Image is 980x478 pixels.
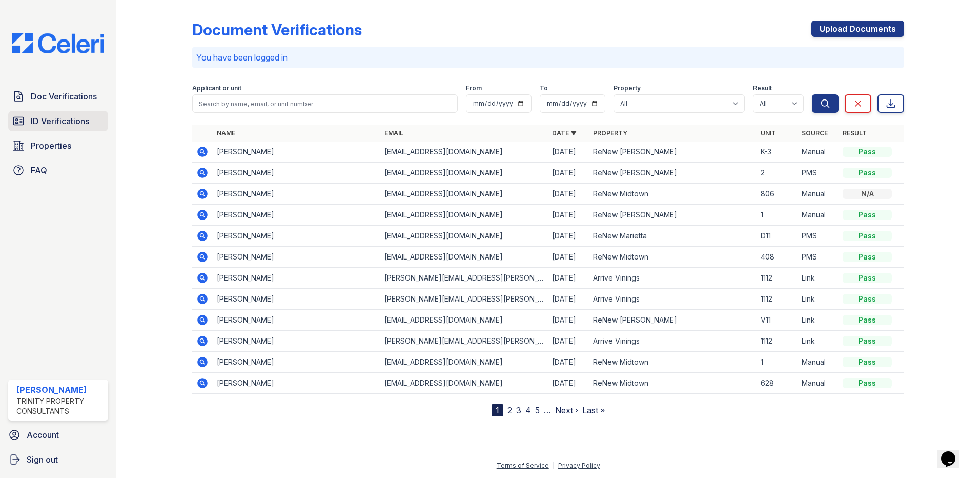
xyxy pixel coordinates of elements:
div: Trinity Property Consultants [16,396,104,416]
a: Terms of Service [497,462,549,469]
a: Property [593,129,627,137]
td: ReNew Midtown [589,352,757,373]
td: [PERSON_NAME] [213,289,380,310]
td: [PERSON_NAME] [213,142,380,163]
td: PMS [798,163,839,184]
span: Doc Verifications [31,90,97,103]
td: [DATE] [548,163,589,184]
td: Arrive Vinings [589,289,757,310]
td: [EMAIL_ADDRESS][DOMAIN_NAME] [380,310,548,331]
td: V11 [757,310,798,331]
td: [PERSON_NAME] [213,310,380,331]
td: [DATE] [548,226,589,247]
td: [DATE] [548,373,589,394]
td: 628 [757,373,798,394]
td: D11 [757,226,798,247]
div: Pass [843,315,892,325]
td: 1 [757,205,798,226]
a: 5 [535,405,540,415]
label: From [466,84,482,92]
td: Manual [798,205,839,226]
span: Properties [31,140,71,152]
td: [DATE] [548,184,589,205]
td: Manual [798,373,839,394]
label: To [540,84,548,92]
div: | [553,462,555,469]
div: Pass [843,294,892,304]
span: Account [27,429,59,441]
div: Pass [843,231,892,241]
a: 3 [516,405,521,415]
td: [DATE] [548,268,589,289]
td: [EMAIL_ADDRESS][DOMAIN_NAME] [380,226,548,247]
div: N/A [843,189,892,199]
td: [PERSON_NAME][EMAIL_ADDRESS][PERSON_NAME][DOMAIN_NAME] [380,331,548,352]
td: Arrive Vinings [589,331,757,352]
a: FAQ [8,160,108,181]
a: Upload Documents [811,21,904,37]
a: Account [4,425,112,445]
td: 806 [757,184,798,205]
td: 408 [757,247,798,268]
td: PMS [798,226,839,247]
span: FAQ [31,164,47,176]
td: ReNew Midtown [589,247,757,268]
td: [EMAIL_ADDRESS][DOMAIN_NAME] [380,163,548,184]
a: Result [843,129,867,137]
div: Pass [843,273,892,283]
td: [PERSON_NAME] [213,247,380,268]
td: [EMAIL_ADDRESS][DOMAIN_NAME] [380,373,548,394]
div: Pass [843,210,892,220]
td: Link [798,268,839,289]
p: You have been logged in [196,51,900,64]
td: [EMAIL_ADDRESS][DOMAIN_NAME] [380,184,548,205]
span: ID Verifications [31,115,89,127]
td: Manual [798,184,839,205]
a: 4 [525,405,531,415]
td: [DATE] [548,352,589,373]
td: [PERSON_NAME] [213,352,380,373]
td: Link [798,310,839,331]
td: 1 [757,352,798,373]
div: Document Verifications [192,21,362,39]
input: Search by name, email, or unit number [192,94,458,113]
td: ReNew Marietta [589,226,757,247]
label: Result [753,84,772,92]
td: Manual [798,142,839,163]
td: 1112 [757,289,798,310]
td: [DATE] [548,310,589,331]
td: ReNew Midtown [589,184,757,205]
a: Source [802,129,828,137]
a: Date ▼ [552,129,577,137]
img: CE_Logo_Blue-a8612792a0a2168367f1c8372b55b34899dd931a85d93a1a3d3e32e68fde9ad4.png [4,33,112,53]
td: Link [798,289,839,310]
td: ReNew [PERSON_NAME] [589,163,757,184]
td: 2 [757,163,798,184]
a: Next › [555,405,578,415]
td: [PERSON_NAME] [213,226,380,247]
iframe: chat widget [937,437,970,468]
td: Manual [798,352,839,373]
td: [EMAIL_ADDRESS][DOMAIN_NAME] [380,352,548,373]
label: Applicant or unit [192,84,241,92]
div: Pass [843,147,892,157]
div: Pass [843,378,892,388]
div: 1 [492,404,503,416]
td: [DATE] [548,142,589,163]
div: [PERSON_NAME] [16,384,104,396]
td: ReNew Midtown [589,373,757,394]
td: [EMAIL_ADDRESS][DOMAIN_NAME] [380,205,548,226]
a: Last » [582,405,605,415]
a: 2 [507,405,512,415]
td: [PERSON_NAME][EMAIL_ADDRESS][PERSON_NAME][DOMAIN_NAME] [380,268,548,289]
a: ID Verifications [8,111,108,131]
td: ReNew [PERSON_NAME] [589,142,757,163]
td: Link [798,331,839,352]
div: Pass [843,252,892,262]
td: [EMAIL_ADDRESS][DOMAIN_NAME] [380,142,548,163]
td: [PERSON_NAME][EMAIL_ADDRESS][PERSON_NAME][DOMAIN_NAME] [380,289,548,310]
div: Pass [843,168,892,178]
a: Properties [8,135,108,156]
td: [DATE] [548,289,589,310]
div: Pass [843,336,892,346]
